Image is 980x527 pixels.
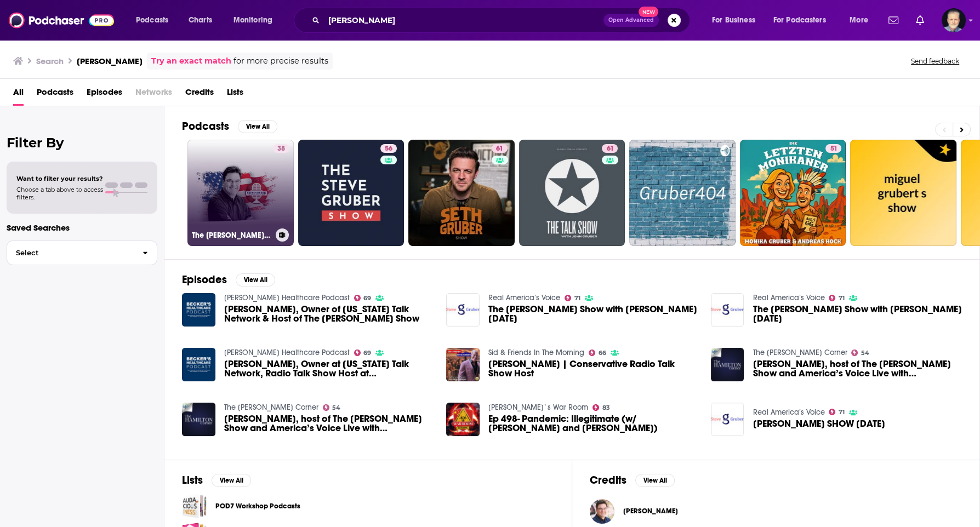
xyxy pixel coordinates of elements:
span: 61 [606,144,613,154]
button: open menu [128,12,183,29]
span: 69 [363,351,371,356]
button: View All [212,474,251,487]
a: Steve Gruber, Owner at Michigan Talk Network, Radio Talk Show Host at Steve Gruber Show, & Founde... [224,359,434,378]
a: PodcastsView All [182,119,277,133]
a: Real America’s Voice [753,293,824,302]
span: Charts [189,13,212,28]
a: Steve Gruber, Owner of Michigan Talk Network & Host of The Steve Gruber Show [224,305,434,323]
a: POD7 Workshop Podcasts [182,494,207,518]
a: Steve Gruber [623,507,678,515]
img: The Steve Gruber Show with Steve Gruber 03-12-2025 [446,293,480,326]
img: Steve Gruber, host of The Steve Gruber Show and America’s Voice Live with Steve Gruber, steps int... [182,403,215,436]
span: 54 [861,351,869,356]
button: open menu [226,12,287,29]
span: 54 [332,405,340,410]
a: 71 [829,295,845,301]
span: Episodes [87,83,122,106]
span: 51 [830,144,837,154]
button: Select [7,240,157,265]
span: The [PERSON_NAME] Show with [PERSON_NAME] [DATE] [488,305,698,323]
a: The Hamilton Corner [753,348,847,357]
span: 61 [496,144,503,154]
a: The Hamilton Corner [224,403,318,412]
span: Networks [135,83,172,106]
span: Podcasts [136,13,168,28]
a: Steve Gruber | Conservative Radio Talk Show Host [488,359,698,378]
a: 38The [PERSON_NAME] Show with [PERSON_NAME] [187,140,294,246]
img: Steve Gruber, Owner at Michigan Talk Network, Radio Talk Show Host at Steve Gruber Show, & Founde... [182,348,215,381]
span: 66 [599,351,606,356]
span: Ep 498- Pandemic: Illegitimate (w/ [PERSON_NAME] and [PERSON_NAME]) [488,414,698,433]
span: Monitoring [233,13,272,28]
a: 56 [380,144,397,153]
a: Steve Gruber, Owner of Michigan Talk Network & Host of The Steve Gruber Show [182,293,215,326]
a: 61 [492,144,508,153]
a: Ep 498- Pandemic: Illegitimate (w/ Steve Gruber and Kane) [488,414,698,433]
a: Real America’s Voice [488,293,560,302]
img: Podchaser - Follow, Share and Rate Podcasts [9,10,114,31]
button: Send feedback [908,56,962,66]
span: 71 [839,296,845,301]
a: 66 [589,350,606,356]
a: Becker’s Healthcare Podcast [224,348,350,357]
img: Steve Gruber, host of The Steve Gruber Show and America’s Voice Live with Steve Gruber, steps int... [711,348,744,381]
button: Show profile menu [942,8,966,32]
span: [PERSON_NAME], host of The [PERSON_NAME] Show and America’s Voice Live with [PERSON_NAME], steps ... [224,414,434,433]
span: 71 [574,296,580,301]
a: Becker’s Healthcare Podcast [224,293,350,302]
h3: Search [36,56,64,66]
span: [PERSON_NAME], Owner of [US_STATE] Talk Network & Host of The [PERSON_NAME] Show [224,305,434,323]
a: 38 [273,144,289,153]
div: Search podcasts, credits, & more... [304,8,700,33]
button: open menu [704,12,769,29]
span: More [850,13,868,28]
a: 61 [602,144,618,153]
button: open menu [766,12,842,29]
img: STEVE GRUBER SHOW 01-16-25 [711,403,744,436]
a: ListsView All [182,473,251,487]
a: Steve Gruber | Conservative Radio Talk Show Host [446,348,480,381]
img: The Steve Gruber Show with Steve Gruber 03-28-2025 [711,293,744,326]
span: All [13,83,24,106]
span: Select [7,249,134,256]
a: 54 [851,350,869,356]
button: View All [635,474,675,487]
a: Try an exact match [151,55,231,67]
span: New [639,7,658,17]
p: Saved Searches [7,222,157,233]
button: Open AdvancedNew [603,14,659,27]
span: For Podcasters [773,13,826,28]
span: The [PERSON_NAME] Show with [PERSON_NAME] [DATE] [753,305,962,323]
span: [PERSON_NAME] | Conservative Radio Talk Show Host [488,359,698,378]
a: Show notifications dropdown [884,11,903,30]
img: User Profile [942,8,966,32]
a: 51 [740,140,846,246]
span: Logged in as JonesLiterary [942,8,966,32]
a: The Steve Gruber Show with Steve Gruber 03-12-2025 [488,305,698,323]
a: Real America’s Voice [753,408,824,417]
a: The Steve Gruber Show with Steve Gruber 03-28-2025 [753,305,962,323]
a: 71 [829,409,845,415]
a: 56 [298,140,404,246]
a: Charts [181,12,219,29]
a: Podcasts [37,83,73,106]
a: 61 [519,140,625,246]
img: Ep 498- Pandemic: Illegitimate (w/ Steve Gruber and Kane) [446,403,480,436]
input: Search podcasts, credits, & more... [324,12,603,29]
h2: Lists [182,473,203,487]
a: Credits [185,83,214,106]
a: POD7 Workshop Podcasts [215,500,300,512]
a: Bannon`s War Room [488,403,588,412]
a: 54 [323,404,341,411]
span: [PERSON_NAME] [623,507,678,515]
span: Want to filter your results? [16,175,103,182]
img: Steve Gruber [590,499,614,524]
